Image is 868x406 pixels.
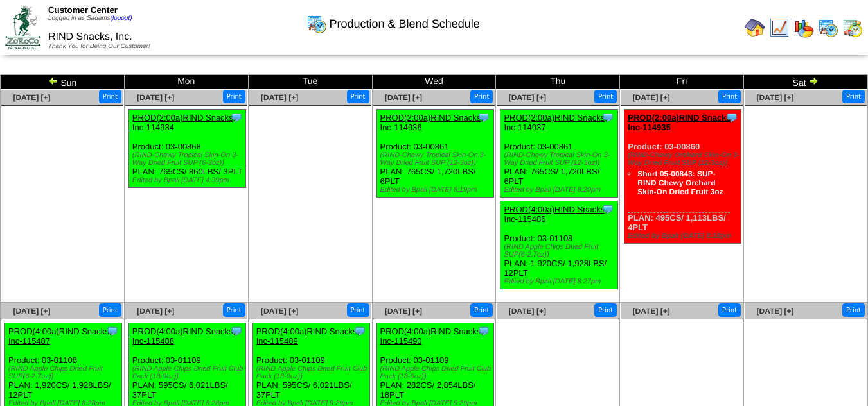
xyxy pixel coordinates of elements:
button: Print [347,90,369,103]
a: [DATE] [+] [509,93,546,102]
td: Thu [496,75,620,89]
button: Print [470,90,493,103]
div: Edited by Bpali [DATE] 8:19pm [380,186,493,194]
a: [DATE] [+] [509,307,546,316]
button: Print [470,303,493,317]
img: home.gif [745,17,765,38]
img: arrowleft.gif [48,76,58,86]
div: (RIND-Chewy Orchard Skin-On 3-Way Dried Fruit SUP (12-3oz)) [628,151,741,167]
img: calendarprod.gif [818,17,838,38]
a: PROD(2:00a)RIND Snacks, Inc-114935 [628,113,733,132]
div: (RIND-Chewy Tropical Skin-On 3-Way Dried Fruit SUP (12-3oz)) [504,151,617,167]
button: Print [223,303,245,317]
span: Production & Blend Schedule [330,17,480,31]
span: RIND Snacks, Inc. [48,31,132,42]
a: PROD(4:00a)RIND Snacks, Inc-115490 [380,326,483,346]
div: (RIND Apple Chips Dried Fruit SUP(6-2.7oz)) [8,365,121,380]
button: Print [594,90,617,103]
img: Tooltip [725,111,738,124]
div: Edited by Bpali [DATE] 8:20pm [504,186,617,194]
img: Tooltip [477,111,490,124]
a: [DATE] [+] [633,93,670,102]
button: Print [347,303,369,317]
div: Edited by Bpali [DATE] 4:39pm [132,176,245,184]
button: Print [594,303,617,317]
div: Product: 03-01108 PLAN: 1,920CS / 1,928LBS / 12PLT [500,201,617,289]
a: PROD(2:00a)RIND Snacks, Inc-114934 [132,113,235,132]
img: Tooltip [106,325,119,337]
button: Print [718,303,741,317]
button: Print [842,303,865,317]
td: Fri [620,75,744,89]
div: Product: 03-00860 PLAN: 495CS / 1,113LBS / 4PLT [624,110,741,244]
a: [DATE] [+] [137,93,174,102]
img: Tooltip [477,325,490,337]
div: (RIND Apple Chips Dried Fruit Club Pack (18-9oz)) [132,365,245,380]
img: Tooltip [601,203,614,216]
a: [DATE] [+] [385,307,422,316]
a: (logout) [111,15,132,22]
img: calendarinout.gif [842,17,863,38]
button: Print [223,90,245,103]
a: [DATE] [+] [137,307,174,316]
button: Print [99,90,121,103]
a: [DATE] [+] [261,307,298,316]
div: Product: 03-00861 PLAN: 765CS / 1,720LBS / 6PLT [376,110,493,198]
img: line_graph.gif [769,17,790,38]
div: (RIND Apple Chips Dried Fruit SUP(6-2.7oz)) [504,243,617,258]
span: Customer Center [48,5,118,15]
img: Tooltip [230,111,243,124]
img: Tooltip [230,325,243,337]
a: PROD(2:00a)RIND Snacks, Inc-114937 [504,113,607,132]
a: [DATE] [+] [385,93,422,102]
a: PROD(2:00a)RIND Snacks, Inc-114936 [380,113,483,132]
div: (RIND Apple Chips Dried Fruit Club Pack (18-9oz)) [380,365,493,380]
div: Edited by Bpali [DATE] 8:18pm [628,232,741,240]
div: (RIND-Chewy Tropical Skin-On 3-Way Dried Fruit SUP (12-3oz)) [380,151,493,167]
span: Thank You for Being Our Customer! [48,43,150,50]
div: Product: 03-00868 PLAN: 765CS / 860LBS / 3PLT [128,110,245,188]
img: calendarprod.gif [306,13,327,34]
a: [DATE] [+] [756,93,793,102]
div: Edited by Bpali [DATE] 8:27pm [504,278,617,285]
td: Wed [372,75,496,89]
a: [DATE] [+] [13,93,50,102]
td: Sat [744,75,868,89]
td: Mon [124,75,248,89]
td: Tue [248,75,372,89]
div: (RIND Apple Chips Dried Fruit Club Pack (18-9oz)) [256,365,369,380]
img: arrowright.gif [808,76,819,86]
button: Print [99,303,121,317]
img: Tooltip [353,325,366,337]
img: graph.gif [793,17,814,38]
a: PROD(4:00a)RIND Snacks, Inc-115486 [504,205,607,224]
a: PROD(4:00a)RIND Snacks, Inc-115488 [132,326,235,346]
a: [DATE] [+] [261,93,298,102]
img: Tooltip [601,111,614,124]
img: ZoRoCo_Logo(Green%26Foil)%20jpg.webp [5,6,40,49]
a: [DATE] [+] [756,307,793,316]
div: (RIND-Chewy Tropical Skin-On 3-Way Dried Fruit SUP (6-3oz)) [132,151,245,167]
button: Print [842,90,865,103]
a: [DATE] [+] [13,307,50,316]
div: Product: 03-00861 PLAN: 765CS / 1,720LBS / 6PLT [500,110,617,198]
td: Sun [1,75,125,89]
span: Logged in as Sadams [48,15,132,22]
button: Print [718,90,741,103]
a: PROD(4:00a)RIND Snacks, Inc-115487 [8,326,111,346]
a: [DATE] [+] [633,307,670,316]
